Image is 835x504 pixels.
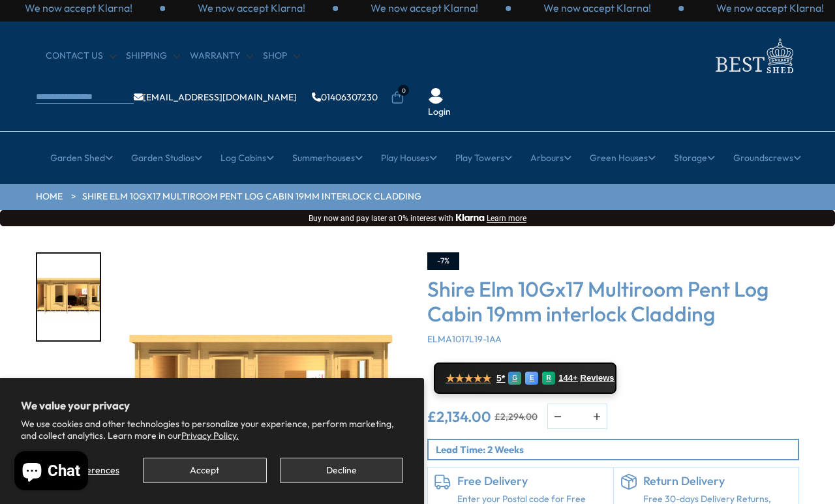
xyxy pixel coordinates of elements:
[558,373,577,383] span: 144+
[143,458,266,483] button: Accept
[581,373,615,383] span: Reviews
[525,372,538,385] div: E
[511,1,684,15] div: 1 / 3
[37,254,100,340] img: Elm2990x50909_9x16_8000LIFESTYLE_ebb03b52-3ad0-433a-96f0-8190fa0c79cb_200x200.jpg
[371,1,478,15] p: We now accept Klarna!
[46,50,116,63] a: CONTACT US
[280,458,403,483] button: Decline
[165,1,338,15] div: 2 / 3
[508,372,521,385] div: G
[126,50,180,63] a: Shipping
[82,190,421,203] a: Shire Elm 10Gx17 Multiroom Pent Log Cabin 19mm interlock Cladding
[181,430,239,441] a: Privacy Policy.
[131,141,202,174] a: Garden Studios
[398,85,409,96] span: 0
[37,356,100,443] img: Elm2990x50909_9x16_8000_578f2222-942b-4b45-bcfa-3677885ef887_200x200.jpg
[36,190,63,203] a: HOME
[457,474,607,488] h6: Free Delivery
[36,355,101,444] div: 2 / 10
[292,141,363,174] a: Summerhouses
[220,141,274,174] a: Log Cabins
[543,1,651,15] p: We now accept Klarna!
[134,93,297,102] a: [EMAIL_ADDRESS][DOMAIN_NAME]
[21,418,403,441] p: We use cookies and other technologies to personalize your experience, perform marketing, and coll...
[434,363,616,394] a: ★★★★★ 5* G E R 144+ Reviews
[530,141,571,174] a: Arbours
[427,333,502,345] span: ELMA1017L19-1AA
[21,399,403,412] h2: We value your privacy
[427,276,799,327] h3: Shire Elm 10Gx17 Multiroom Pent Log Cabin 19mm interlock Cladding
[36,252,101,342] div: 1 / 10
[25,1,132,15] p: We now accept Klarna!
[312,93,378,102] a: 01406307230
[263,50,300,63] a: Shop
[427,252,459,270] div: -7%
[643,474,793,488] h6: Return Delivery
[391,91,404,104] a: 0
[338,1,511,15] div: 3 / 3
[455,141,512,174] a: Play Towers
[708,35,799,77] img: logo
[494,412,538,421] del: £2,294.00
[381,141,437,174] a: Play Houses
[428,106,451,119] a: Login
[590,141,656,174] a: Green Houses
[733,141,801,174] a: Groundscrews
[542,372,555,385] div: R
[446,372,491,385] span: ★★★★★
[436,443,798,456] p: Lead Time: 2 Weeks
[674,141,715,174] a: Storage
[50,141,113,174] a: Garden Shed
[428,88,444,104] img: User Icon
[198,1,305,15] p: We now accept Klarna!
[10,451,92,494] inbox-online-store-chat: Shopify online store chat
[716,1,824,15] p: We now accept Klarna!
[427,409,491,424] ins: £2,134.00
[190,50,253,63] a: Warranty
